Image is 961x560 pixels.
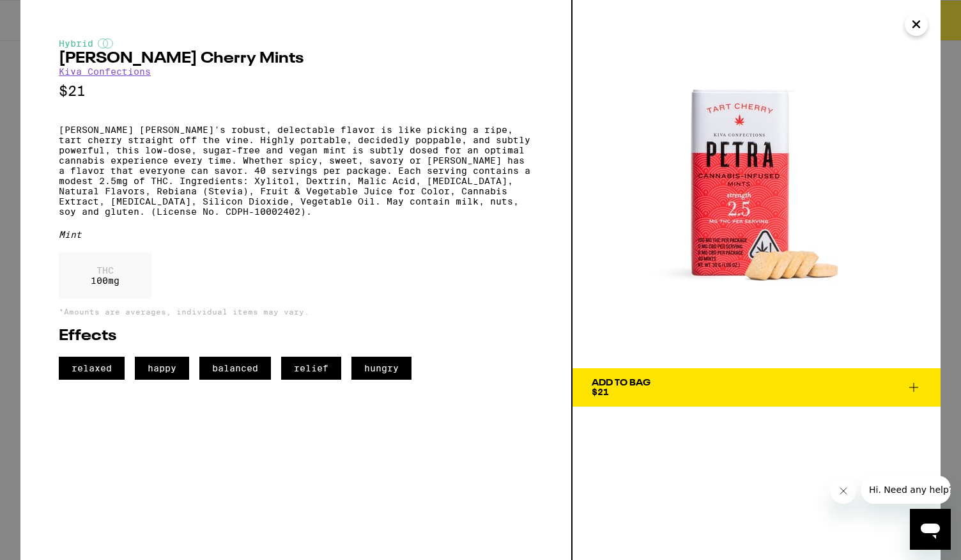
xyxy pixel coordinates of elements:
[59,307,533,316] p: *Amounts are averages, individual items may vary.
[59,329,533,344] h2: Effects
[59,229,533,240] div: Mint
[910,509,951,550] iframe: Button to launch messaging window
[59,38,533,49] div: Hybrid
[351,357,411,380] span: hungry
[281,357,341,380] span: relief
[592,378,650,387] div: Add To Bag
[573,368,941,407] button: Add To Bag$21
[135,357,189,380] span: happy
[59,66,151,77] a: Kiva Confections
[59,253,151,299] div: 100 mg
[98,38,113,49] img: hybridColor.svg
[59,125,533,217] p: [PERSON_NAME] [PERSON_NAME]'s robust, delectable flavor is like picking a ripe, tart cherry strai...
[905,13,928,36] button: Close
[59,357,125,380] span: relaxed
[592,387,609,397] span: $21
[831,478,856,504] iframe: Close message
[59,51,533,66] h2: [PERSON_NAME] Cherry Mints
[199,357,271,380] span: balanced
[8,9,92,19] span: Hi. Need any help?
[59,83,533,99] p: $21
[91,265,119,276] p: THC
[861,476,951,504] iframe: Message from company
